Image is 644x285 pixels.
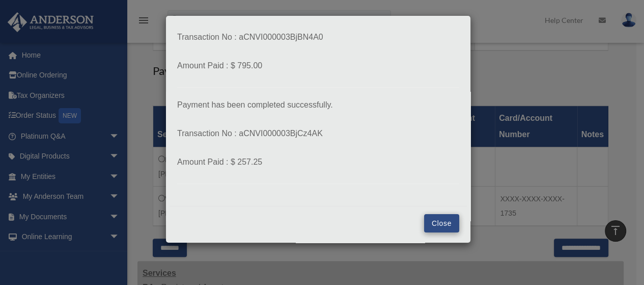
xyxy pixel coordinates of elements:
p: Transaction No : aCNVI000003BjCz4AK [177,126,459,141]
button: Close [424,214,459,232]
p: Amount Paid : $ 257.25 [177,155,459,169]
p: Transaction No : aCNVI000003BjBN4A0 [177,30,459,44]
p: Amount Paid : $ 795.00 [177,59,459,73]
p: Payment has been completed successfully. [177,98,459,112]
